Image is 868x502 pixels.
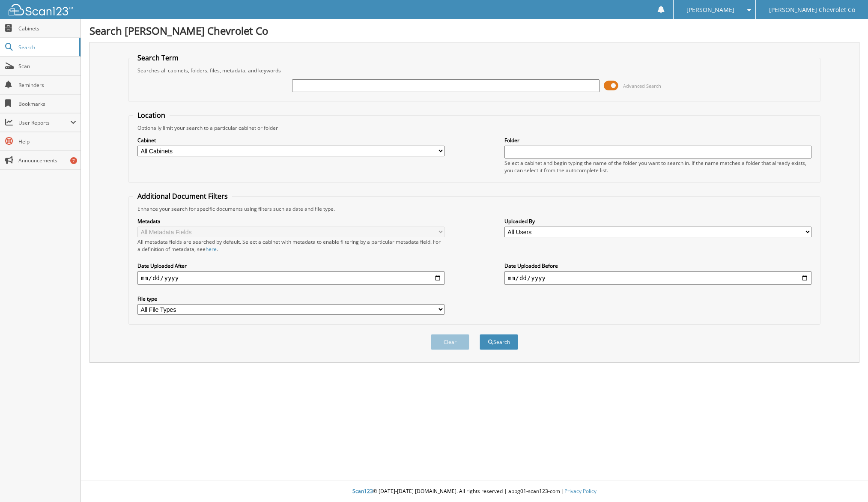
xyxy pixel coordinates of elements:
h1: Search [PERSON_NAME] Chevrolet Co [89,24,859,38]
span: [PERSON_NAME] [686,7,734,12]
label: Cabinet [137,137,444,144]
a: Privacy Policy [564,487,597,495]
label: Uploaded By [504,218,811,225]
input: start [137,271,444,285]
span: Reminders [18,81,76,89]
button: Clear [431,334,469,350]
span: Help [18,138,76,145]
span: Scan123 [352,487,373,495]
a: here [206,245,217,253]
input: end [504,271,811,285]
span: Bookmarks [18,100,76,108]
legend: Search Term [133,53,183,63]
span: Search [18,44,75,51]
div: Select a cabinet and begin typing the name of the folder you want to search in. If the name match... [504,159,811,174]
label: Folder [504,137,811,144]
label: Metadata [137,218,444,225]
span: [PERSON_NAME] Chevrolet Co [769,7,855,12]
span: Advanced Search [623,83,661,89]
div: Optionally limit your search to a particular cabinet or folder [133,124,816,131]
div: © [DATE]-[DATE] [DOMAIN_NAME]. All rights reserved | appg01-scan123-com | [81,481,868,502]
button: Search [480,334,518,350]
div: Searches all cabinets, folders, files, metadata, and keywords [133,67,816,74]
div: Enhance your search for specific documents using filters such as date and file type. [133,205,816,212]
span: User Reports [18,119,70,126]
label: Date Uploaded Before [504,262,811,269]
img: scan123-logo-white.svg [9,4,73,15]
legend: Additional Document Filters [133,191,232,201]
div: 7 [70,157,77,164]
legend: Location [133,111,170,120]
label: Date Uploaded After [137,262,444,269]
label: File type [137,295,444,302]
span: Scan [18,63,76,70]
span: Announcements [18,157,76,164]
div: All metadata fields are searched by default. Select a cabinet with metadata to enable filtering b... [137,238,444,253]
span: Cabinets [18,25,76,32]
